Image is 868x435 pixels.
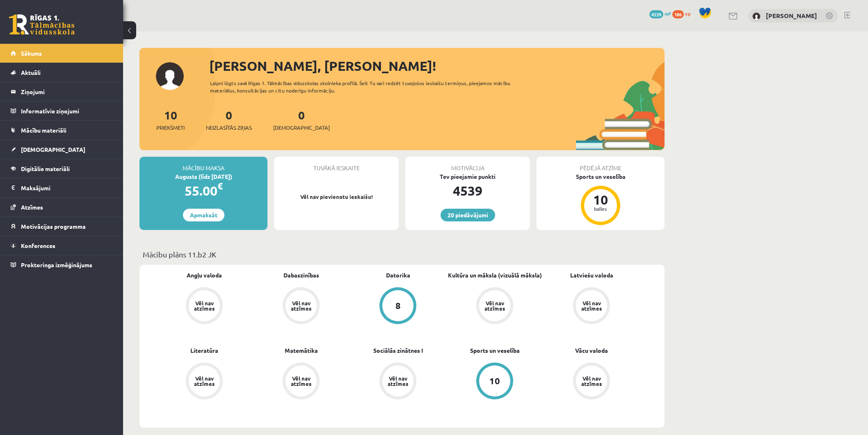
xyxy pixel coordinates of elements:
div: balles [588,206,613,211]
div: Augusts (līdz [DATE]) [139,172,267,181]
p: Mācību plāns 11.b2 JK [143,249,661,260]
a: Latviešu valoda [570,271,613,279]
span: [DEMOGRAPHIC_DATA] [21,146,85,153]
a: Konferences [11,236,113,255]
div: Vēl nav atzīmes [386,376,409,386]
a: Mācību materiāli [11,121,113,140]
legend: Ziņojumi [21,82,113,101]
a: Vēl nav atzīmes [253,363,349,401]
a: Dabaszinības [283,271,319,279]
a: Datorika [386,271,410,279]
span: [DEMOGRAPHIC_DATA] [273,124,330,132]
a: Digitālie materiāli [11,159,113,178]
span: € [217,180,223,192]
a: [DEMOGRAPHIC_DATA] [11,140,113,159]
a: Sociālās zinātnes I [373,346,423,355]
a: Aktuāli [11,63,113,82]
a: Maksājumi [11,178,113,197]
span: xp [685,10,690,17]
a: 186 xp [672,10,694,17]
span: Digitālie materiāli [21,165,70,172]
a: Vēl nav atzīmes [543,363,640,401]
div: 4539 [405,181,530,201]
span: Priekšmeti [156,124,185,132]
div: Vēl nav atzīmes [290,376,313,386]
div: [PERSON_NAME], [PERSON_NAME]! [209,56,665,76]
div: Vēl nav atzīmes [290,300,313,311]
a: 20 piedāvājumi [441,209,495,221]
div: Laipni lūgts savā Rīgas 1. Tālmācības vidusskolas skolnieka profilā. Šeit Tu vari redzēt tuvojošo... [210,79,525,94]
a: Vēl nav atzīmes [156,287,253,326]
span: Proktoringa izmēģinājums [21,261,92,268]
a: Vēl nav atzīmes [253,287,349,326]
div: Vēl nav atzīmes [193,300,216,311]
img: Jekaterina Kuzņecova [752,12,761,20]
div: Vēl nav atzīmes [580,376,603,386]
span: Neizlasītās ziņas [206,124,252,132]
div: 10 [489,376,500,385]
a: 10Priekšmeti [156,108,185,132]
a: Kultūra un māksla (vizuālā māksla) [448,271,542,279]
a: Angļu valoda [187,271,222,279]
a: Proktoringa izmēģinājums [11,255,113,274]
div: Tev pieejamie punkti [405,172,530,181]
span: mP [665,10,671,17]
a: Sākums [11,44,113,63]
span: Mācību materiāli [21,126,66,134]
a: Sports un veselība [470,346,520,355]
div: Pēdējā atzīme [537,157,665,172]
a: [PERSON_NAME] [766,11,817,20]
div: 8 [395,301,401,310]
a: Motivācijas programma [11,217,113,236]
span: Konferences [21,242,55,249]
span: Atzīmes [21,203,43,211]
a: Vācu valoda [575,346,608,355]
a: Rīgas 1. Tālmācības vidusskola [9,14,75,35]
div: Vēl nav atzīmes [193,376,216,386]
a: Sports un veselība 10 balles [537,172,665,226]
div: Mācību maksa [139,157,267,172]
div: 55.00 [139,181,267,201]
div: Tuvākā ieskaite [274,157,399,172]
span: 4539 [649,10,663,18]
a: Literatūra [190,346,218,355]
span: Sākums [21,50,42,57]
a: Vēl nav atzīmes [156,363,253,401]
a: Matemātika [285,346,318,355]
a: 0Neizlasītās ziņas [206,108,252,132]
a: Informatīvie ziņojumi [11,101,113,120]
div: Motivācija [405,157,530,172]
div: Sports un veselība [537,172,665,181]
span: Aktuāli [21,69,41,76]
a: Vēl nav atzīmes [543,287,640,326]
a: 0[DEMOGRAPHIC_DATA] [273,108,330,132]
a: 4539 mP [649,10,671,17]
a: Atzīmes [11,198,113,216]
a: Apmaksāt [183,209,224,221]
div: Vēl nav atzīmes [580,300,603,311]
a: 8 [349,287,446,326]
p: Vēl nav pievienotu ieskaišu! [278,193,395,201]
span: 186 [672,10,684,18]
div: Vēl nav atzīmes [483,300,506,311]
legend: Informatīvie ziņojumi [21,101,113,120]
a: Vēl nav atzīmes [446,287,543,326]
a: 10 [446,363,543,401]
legend: Maksājumi [21,178,113,197]
div: 10 [588,193,613,206]
span: Motivācijas programma [21,223,86,230]
a: Ziņojumi [11,82,113,101]
a: Vēl nav atzīmes [349,363,446,401]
